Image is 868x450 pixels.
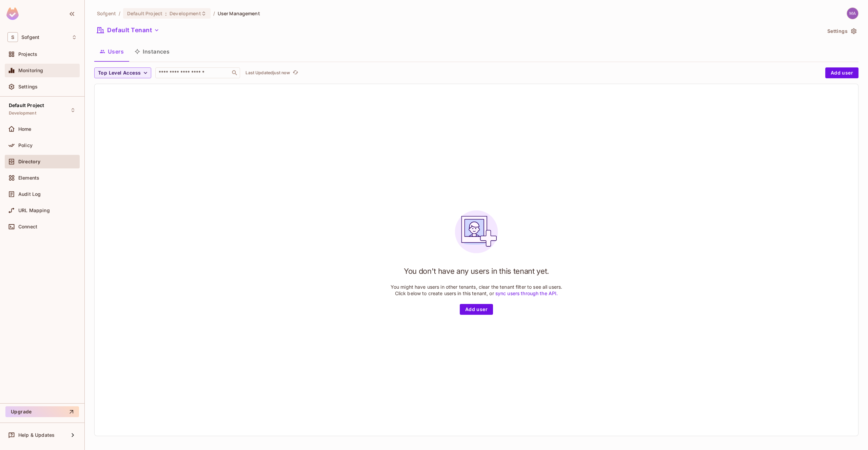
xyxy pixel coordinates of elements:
[7,32,18,42] span: S
[127,10,162,17] span: Default Project
[218,10,260,17] span: User Management
[18,175,39,181] span: Elements
[165,11,167,16] span: :
[391,284,563,296] p: You might have users in other tenants, clear the tenant filter to see all users. Click below to c...
[94,67,151,78] button: Top Level Access
[213,10,215,17] li: /
[293,69,298,76] span: refresh
[18,191,41,197] span: Audit Log
[18,159,40,164] span: Directory
[94,43,129,60] button: Users
[18,126,32,132] span: Home
[291,69,299,77] button: refresh
[6,7,19,20] img: SReyMgAAAABJRU5ErkJggg==
[18,52,37,57] span: Projects
[119,10,120,17] li: /
[290,69,299,77] span: Click to refresh data
[460,304,493,315] button: Add user
[18,432,55,438] span: Help & Updates
[18,68,43,73] span: Monitoring
[170,10,201,17] span: Development
[18,224,37,229] span: Connect
[847,8,858,19] img: Masud Alam
[495,290,558,296] a: sync users through the API.
[21,35,39,40] span: Workspace: Sofgent
[5,406,79,417] button: Upgrade
[9,110,36,116] span: Development
[98,69,141,77] span: Top Level Access
[404,266,549,276] h1: You don't have any users in this tenant yet.
[129,43,175,60] button: Instances
[9,103,44,108] span: Default Project
[94,25,162,36] button: Default Tenant
[245,70,290,76] p: Last Updated just now
[825,67,859,78] button: Add user
[18,208,50,213] span: URL Mapping
[18,143,33,148] span: Policy
[825,26,859,37] button: Settings
[18,84,38,89] span: Settings
[97,10,116,17] span: the active workspace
